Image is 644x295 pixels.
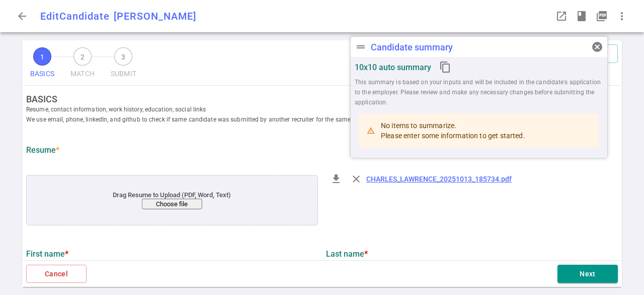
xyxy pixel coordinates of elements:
button: Cancel [26,265,87,283]
span: 2 [73,47,92,66]
span: file_download [330,173,342,185]
button: 1BASICS [26,44,58,85]
button: Next [557,265,618,283]
strong: BASICS [26,94,626,104]
div: Download resume file [326,169,346,189]
span: more_vert [616,10,628,22]
button: Open resume highlights in a popup [572,6,592,26]
div: Remove resume [346,169,366,189]
span: launch [555,10,568,22]
div: Drag Resume to Upload (PDF, Word, Text) [56,191,288,209]
button: Open PDF in a popup [592,6,612,26]
span: book [576,10,588,22]
span: 1 [33,47,51,66]
button: Open LinkedIn as a popup [551,6,572,26]
span: Resume, contact information, work history, education, social links We use email, phone, linkedIn,... [26,104,626,125]
span: [PERSON_NAME] [114,10,196,22]
div: application/pdf, application/msword, .pdf, .doc, .docx, .txt [26,175,318,225]
label: Last name [326,249,618,259]
span: Edit Candidate [40,10,110,22]
label: First name [26,249,318,259]
span: close [350,173,362,185]
button: 3SUBMIT [107,44,140,85]
strong: Resume [26,145,59,155]
span: MATCH [70,66,95,82]
span: SUBMIT [111,66,136,82]
button: Choose file [142,199,202,209]
span: 3 [114,47,132,66]
span: BASICS [30,66,54,82]
span: arrow_back [16,10,28,22]
i: picture_as_pdf [596,10,608,22]
button: 2MATCH [66,44,99,85]
button: Go back [12,6,32,26]
a: CHARLES_LAWRENCE_20251013_185734.pdf [366,175,512,183]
